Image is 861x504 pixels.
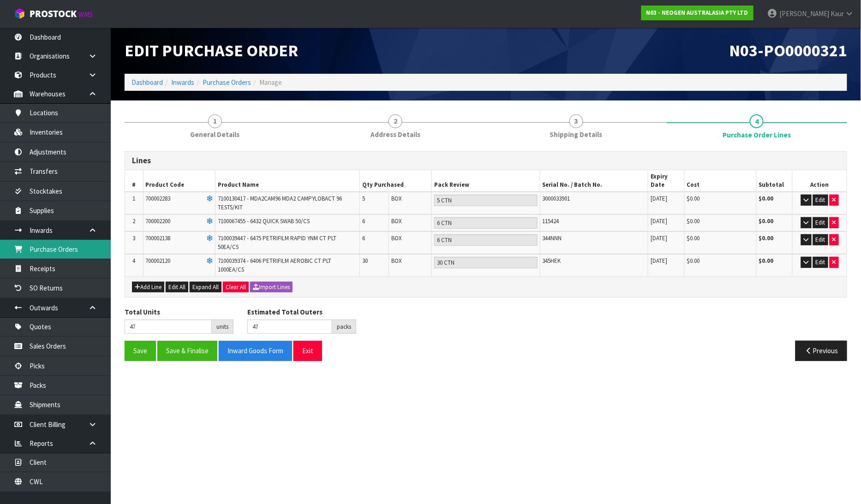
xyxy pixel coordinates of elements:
span: 7100067455 - 6432 QUICK SWAB 50/CS [218,217,310,225]
button: Exit [293,341,322,361]
span: [DATE] [651,195,667,202]
span: 3 [132,234,135,242]
span: $0.00 [687,195,700,202]
span: 7100130417 - MDA2CAM96 MDA2 CAMPYLOBACT 96 TESTS/KIT [218,195,342,211]
input: Total Units [125,320,212,334]
span: 4 [132,257,135,265]
span: 700002138 [146,234,171,242]
button: Clear All [223,282,249,293]
span: [PERSON_NAME] [779,9,829,18]
img: cube-alt.png [14,8,25,19]
button: Edit [813,257,828,268]
button: Previous [795,341,847,361]
span: 7100039374 - 6406 PETRIFILM AEROBIC CT PLT 1000EA/CS [218,257,331,273]
small: WMS [78,10,93,19]
i: Frozen Goods [207,219,213,225]
span: Address Details [371,130,420,139]
a: Purchase Orders [203,78,251,87]
th: Serial No. / Batch No. [540,170,648,192]
th: Subtotal [756,170,792,192]
span: [DATE] [651,257,667,265]
button: Import Lines [250,282,293,293]
th: Qty Purchased [359,170,431,192]
strong: $0.00 [759,217,774,225]
th: Action [793,170,847,192]
span: Manage [259,78,282,87]
span: Expand All [192,283,219,291]
input: Pack Review [434,195,538,206]
strong: $0.00 [759,195,774,202]
span: 3000033901 [543,195,570,202]
th: Product Code [143,170,215,192]
i: Frozen Goods [207,196,213,202]
span: 2 [132,217,135,225]
span: Edit Purchase Order [125,40,298,61]
h3: Lines [132,156,840,165]
strong: $0.00 [759,234,774,242]
span: 7100039447 - 6475 PETRIFILM RAPID YNM CT PLT 50EA/CS [218,234,336,250]
strong: N03 - NEOGEN AUSTRALASIA PTY LTD [646,9,748,17]
input: Pack Review [434,217,538,229]
span: 115424 [543,217,559,225]
span: 344NNN [543,234,562,242]
th: Expiry Date [648,170,684,192]
button: Add Line [132,282,164,293]
span: 700002200 [146,217,171,225]
span: [DATE] [651,217,667,225]
span: [DATE] [651,234,667,242]
span: $0.00 [687,217,700,225]
input: Estimated Total Outers [247,320,332,334]
div: units [212,320,233,334]
a: N03 - NEOGEN AUSTRALASIA PTY LTD [641,6,753,20]
span: 345HEK [543,257,561,265]
span: N03-PO0000321 [729,40,847,61]
span: Kaur [831,9,844,18]
span: BOX [391,234,402,242]
span: General Details [190,130,239,139]
span: Shipping Details [550,130,603,139]
i: Frozen Goods [207,258,213,264]
label: Estimated Total Outers [247,307,323,317]
span: 6 [362,217,365,225]
span: Purchase Order Lines [723,130,791,140]
span: $0.00 [687,234,700,242]
a: Dashboard [132,78,163,87]
div: packs [332,320,356,334]
input: Pack Review [434,234,538,246]
span: 5 [362,195,365,202]
th: Product Name [215,170,359,192]
button: Edit [813,195,828,206]
span: BOX [391,257,402,265]
button: Edit All [166,282,188,293]
span: 700002120 [146,257,171,265]
button: Inward Goods Form [219,341,292,361]
strong: $0.00 [759,257,774,265]
span: 1 [132,195,135,202]
a: Inwards [171,78,194,87]
button: Expand All [190,282,221,293]
span: BOX [391,217,402,225]
th: Pack Review [432,170,540,192]
span: 30 [362,257,368,265]
span: 4 [750,114,764,128]
span: $0.00 [687,257,700,265]
button: Edit [813,234,828,245]
span: BOX [391,195,402,202]
input: Pack Review [434,257,538,268]
th: Cost [684,170,756,192]
button: Save [125,341,156,361]
span: Purchase Order Lines [125,144,847,368]
span: 1 [208,114,222,128]
span: 6 [362,234,365,242]
button: Edit [813,217,828,228]
label: Total Units [125,307,160,317]
i: Frozen Goods [207,236,213,242]
span: 2 [389,114,402,128]
button: Save & Finalise [157,341,217,361]
span: 3 [569,114,583,128]
span: 700002283 [146,195,171,202]
span: ProStock [30,8,77,20]
th: # [125,170,143,192]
